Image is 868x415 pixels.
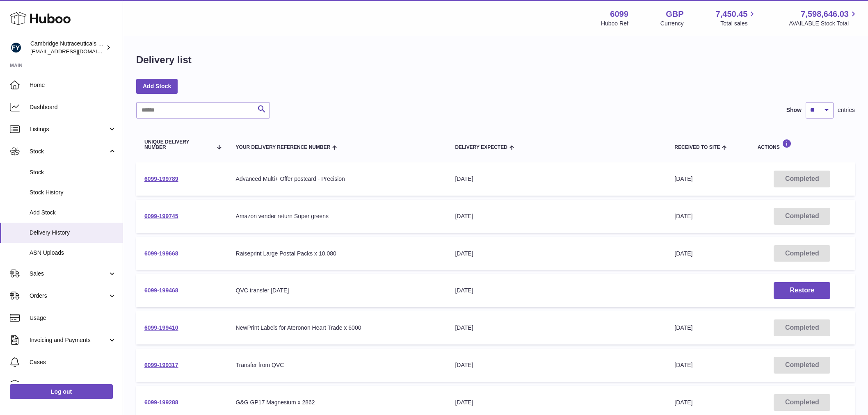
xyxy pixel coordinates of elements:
div: NewPrint Labels for Ateronon Heart Trade x 6000 [236,324,439,332]
strong: GBP [666,9,683,20]
a: 6099-199745 [144,213,178,219]
span: [DATE] [674,250,692,257]
span: Your Delivery Reference Number [236,145,331,150]
span: Usage [30,314,116,322]
span: Dashboard [30,103,116,111]
div: Currency [660,20,684,27]
div: Cambridge Nutraceuticals Ltd [30,40,104,55]
span: Stock [30,148,108,155]
span: Sales [30,270,108,278]
span: AVAILABLE Stock Total [789,20,858,27]
h1: Delivery list [136,53,192,66]
a: 6099-199668 [144,250,178,257]
div: [DATE] [455,324,658,332]
span: Delivery Expected [455,145,507,150]
a: 6099-199468 [144,287,178,294]
a: 7,450.45 Total sales [716,9,757,27]
div: G&G GP17 Magnesium x 2862 [236,399,439,406]
span: [DATE] [674,176,692,182]
div: Huboo Ref [601,20,628,27]
a: Log out [10,384,113,399]
span: Invoicing and Payments [30,336,108,344]
strong: 6099 [610,9,628,20]
span: Orders [30,292,108,300]
div: [DATE] [455,212,658,220]
img: huboo@camnutra.com [10,41,22,54]
a: 6099-199410 [144,324,178,331]
span: Listings [30,125,108,133]
span: Home [30,81,116,89]
label: Show [786,106,802,114]
div: Advanced Multi+ Offer postcard - Precision [236,175,439,183]
div: Raiseprint Large Postal Packs x 10,080 [236,250,439,258]
span: Stock History [30,189,116,196]
a: 7,598,646.03 AVAILABLE Stock Total [789,9,858,27]
div: Transfer from QVC [236,361,439,369]
a: 6099-199317 [144,362,178,368]
button: Restore [774,282,830,299]
span: [EMAIL_ADDRESS][DOMAIN_NAME] [30,48,121,55]
span: [DATE] [674,324,692,331]
span: Stock [30,169,116,176]
div: [DATE] [455,399,658,406]
span: [DATE] [674,399,692,406]
span: Add Stock [30,209,116,217]
div: [DATE] [455,250,658,258]
span: ASN Uploads [30,249,116,257]
span: Unique Delivery Number [144,139,212,150]
span: Cases [30,358,116,366]
div: Amazon vender return Super greens [236,212,439,220]
span: [DATE] [674,362,692,368]
div: [DATE] [455,287,658,294]
a: 6099-199288 [144,399,178,406]
span: Received to Site [674,145,720,150]
span: entries [838,106,855,114]
a: Add Stock [136,79,178,93]
span: 7,450.45 [716,9,748,20]
span: Delivery History [30,229,116,237]
span: [DATE] [674,213,692,219]
span: 7,598,646.03 [801,9,849,20]
div: Actions [758,139,847,150]
div: [DATE] [455,175,658,183]
span: Channels [30,381,116,388]
span: Total sales [720,20,757,27]
div: QVC transfer [DATE] [236,287,439,294]
div: [DATE] [455,361,658,369]
a: 6099-199789 [144,176,178,182]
